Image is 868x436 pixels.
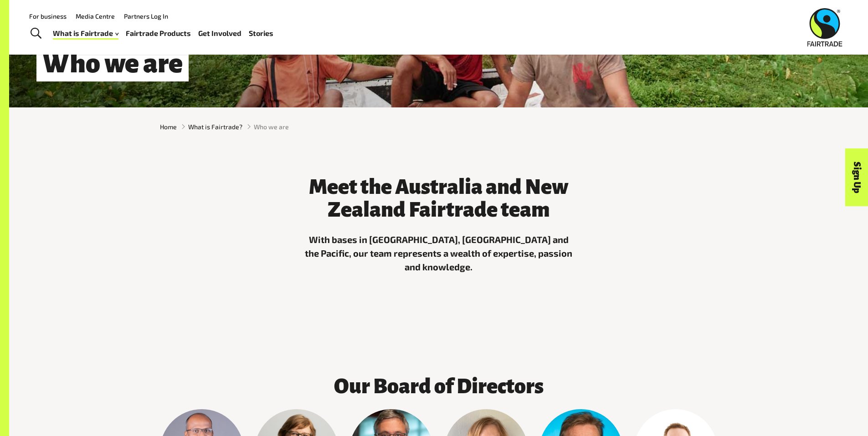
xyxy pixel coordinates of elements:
[188,122,242,132] a: What is Fairtrade?
[807,8,842,46] img: Fairtrade Australia New Zealand logo
[160,122,177,132] a: Home
[254,122,289,132] span: Who we are
[302,176,575,221] h3: Meet the Australia and New Zealand Fairtrade team
[124,12,168,20] a: Partners Log In
[249,27,273,40] a: Stories
[126,27,191,40] a: Fairtrade Products
[53,27,118,40] a: What is Fairtrade
[29,12,67,20] a: For business
[302,233,575,274] p: With bases in [GEOGRAPHIC_DATA], [GEOGRAPHIC_DATA] and the Pacific, our team represents a wealth ...
[36,46,189,81] h1: Who we are
[25,22,47,45] a: Toggle Search
[255,375,623,398] h3: Our Board of Directors
[198,27,241,40] a: Get Involved
[76,12,115,20] a: Media Centre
